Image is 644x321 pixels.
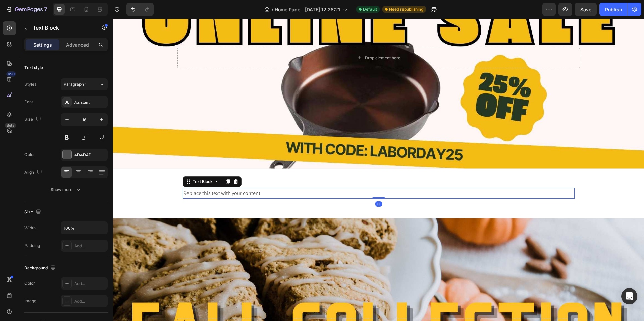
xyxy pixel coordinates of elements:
div: Width [24,225,36,231]
div: Replace this text with your content [70,169,462,180]
div: 4D4D4D [74,152,106,158]
div: Add... [74,243,106,249]
div: Publish [605,6,622,13]
div: Size [24,208,42,217]
div: Color [24,280,35,286]
button: Publish [599,3,628,16]
button: 7 [3,3,50,16]
div: Undo/Redo [126,3,154,16]
span: Default [363,6,377,12]
div: Font [24,99,33,105]
p: 7 [44,5,47,13]
div: Background [24,264,57,273]
span: / [272,6,273,13]
div: Add... [74,281,106,287]
button: Show more [24,184,108,196]
button: Paragraph 1 [61,78,108,90]
p: Text Block [33,24,90,32]
div: Assistant [74,99,106,105]
div: 0 [262,183,269,188]
div: Image [24,298,36,304]
div: Show more [51,186,82,193]
div: Drop element here [252,37,287,42]
button: Save [575,3,597,16]
div: Padding [24,243,40,249]
div: 450 [6,71,16,77]
div: Add... [74,298,106,304]
span: Home Page - [DATE] 12:28:21 [275,6,340,13]
div: Align [24,168,43,177]
div: Text Block [78,160,101,166]
div: Open Intercom Messenger [621,288,637,304]
span: Paragraph 1 [64,81,87,87]
div: Size [24,115,42,124]
p: Settings [33,41,52,48]
span: Need republishing [389,6,423,12]
div: Text style [24,65,43,71]
div: Beta [5,123,16,128]
p: Advanced [66,41,89,48]
iframe: Design area [113,19,644,321]
span: Save [580,7,591,12]
div: Color [24,152,35,158]
input: Auto [61,222,107,234]
div: Styles [24,81,36,87]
